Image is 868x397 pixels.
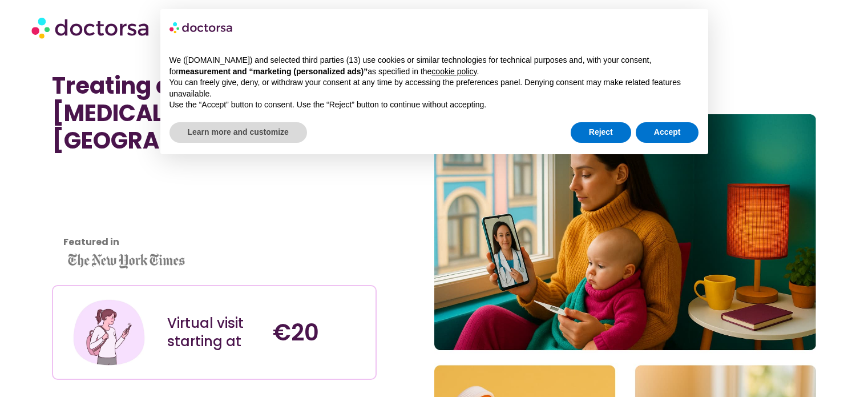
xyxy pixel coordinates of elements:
p: You can freely give, deny, or withdraw your consent at any time by accessing the preferences pane... [169,77,699,99]
strong: Featured in [63,235,119,248]
strong: measurement and “marketing (personalized ads)” [179,67,368,76]
h1: Treating a [MEDICAL_DATA] in [GEOGRAPHIC_DATA] [52,72,377,154]
button: Learn more and customize [169,122,307,143]
iframe: Customer reviews powered by Trustpilot [58,171,160,257]
a: cookie policy [431,67,477,76]
button: Accept [636,122,699,143]
h4: €20 [273,319,367,346]
div: Virtual visit starting at [167,314,261,351]
button: Reject [571,122,631,143]
img: logo [169,18,233,37]
p: We ([DOMAIN_NAME]) and selected third parties (13) use cookies or similar technologies for techni... [169,55,699,77]
img: Illustration depicting a young woman in a casual outfit, engaged with her smartphone. She has a p... [71,295,147,370]
p: Use the “Accept” button to consent. Use the “Reject” button to continue without accepting. [169,99,699,111]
